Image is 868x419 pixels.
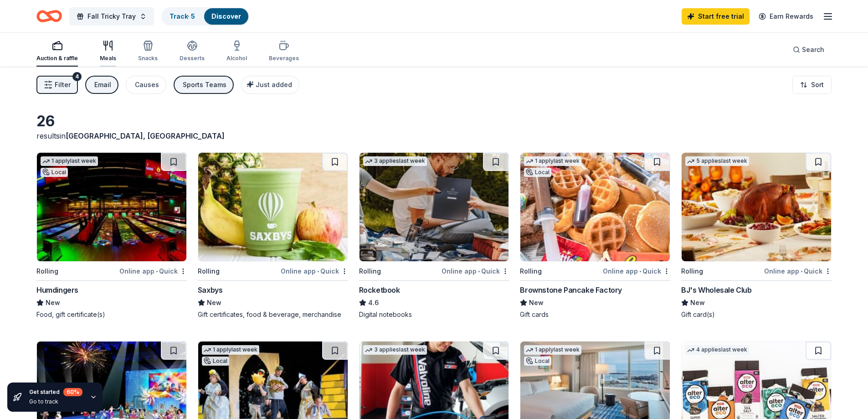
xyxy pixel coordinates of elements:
[138,55,158,62] div: Snacks
[359,285,400,295] div: Rocketbook
[811,79,824,90] span: Sort
[478,268,480,275] span: •
[36,5,62,27] a: Home
[520,153,670,261] img: Image for Brownstone Pancake Factory
[55,79,71,90] span: Filter
[198,310,348,319] div: Gift certificates, food & beverage, merchandise
[87,11,136,22] span: Fall Tricky Tray
[786,41,832,59] button: Search
[85,76,118,94] button: Email
[198,152,348,319] a: Image for SaxbysRollingOnline app•QuickSaxbysNewGift certificates, food & beverage, merchandise
[36,130,348,141] div: results
[119,265,187,277] div: Online app Quick
[529,297,544,308] span: New
[202,345,259,355] div: 1 apply last week
[41,168,68,177] div: Local
[682,8,750,25] a: Start free trial
[226,36,247,67] button: Alcohol
[764,265,832,277] div: Online app Quick
[363,156,427,166] div: 3 applies last week
[174,76,234,94] button: Sports Teams
[256,81,292,88] span: Just added
[198,153,348,261] img: Image for Saxbys
[180,55,205,62] div: Desserts
[802,44,824,55] span: Search
[29,388,82,396] div: Get started
[359,266,381,277] div: Rolling
[207,297,221,308] span: New
[317,268,319,275] span: •
[690,297,705,308] span: New
[29,398,82,405] div: Go to track
[681,266,703,277] div: Rolling
[161,7,249,26] button: Track· 5Discover
[198,266,220,277] div: Rolling
[36,266,58,277] div: Rolling
[792,76,832,94] button: Sort
[241,76,299,94] button: Just added
[639,268,641,275] span: •
[156,268,158,275] span: •
[681,152,832,319] a: Image for BJ's Wholesale Club5 applieslast weekRollingOnline app•QuickBJ's Wholesale ClubNewGift ...
[36,310,187,319] div: Food, gift certificate(s)
[685,156,749,166] div: 5 applies last week
[524,345,581,355] div: 1 apply last week
[135,79,159,90] div: Causes
[36,55,78,62] div: Auction & raffle
[520,310,670,319] div: Gift cards
[269,55,299,62] div: Beverages
[138,36,158,67] button: Snacks
[281,265,348,277] div: Online app Quick
[36,112,348,130] div: 26
[269,36,299,67] button: Beverages
[198,285,223,295] div: Saxbys
[359,152,509,319] a: Image for Rocketbook3 applieslast weekRollingOnline app•QuickRocketbook4.6Digital notebooks
[36,152,187,319] a: Image for Humdingers1 applylast weekLocalRollingOnline app•QuickHumdingersNewFood, gift certifica...
[524,357,551,366] div: Local
[681,285,751,295] div: BJ's Wholesale Club
[363,345,427,355] div: 3 applies last week
[360,153,509,261] img: Image for Rocketbook
[520,266,542,277] div: Rolling
[359,310,509,319] div: Digital notebooks
[183,79,226,90] div: Sports Teams
[524,168,551,177] div: Local
[46,297,60,308] span: New
[60,131,225,140] span: in
[682,153,831,261] img: Image for BJ's Wholesale Club
[63,388,82,396] div: 60 %
[202,357,229,366] div: Local
[37,153,186,261] img: Image for Humdingers
[72,72,82,81] div: 4
[226,55,247,62] div: Alcohol
[753,8,819,25] a: Earn Rewards
[211,12,241,20] a: Discover
[100,36,116,67] button: Meals
[368,297,379,308] span: 4.6
[36,285,78,295] div: Humdingers
[169,12,195,20] a: Track· 5
[603,265,670,277] div: Online app Quick
[94,79,111,90] div: Email
[442,265,509,277] div: Online app Quick
[36,76,78,94] button: Filter4
[520,152,670,319] a: Image for Brownstone Pancake Factory1 applylast weekLocalRollingOnline app•QuickBrownstone Pancak...
[69,7,154,26] button: Fall Tricky Tray
[126,76,166,94] button: Causes
[100,55,116,62] div: Meals
[66,131,225,140] span: [GEOGRAPHIC_DATA], [GEOGRAPHIC_DATA]
[685,345,749,355] div: 4 applies last week
[180,36,205,67] button: Desserts
[524,156,581,166] div: 1 apply last week
[36,36,78,67] button: Auction & raffle
[681,310,832,319] div: Gift card(s)
[41,156,98,166] div: 1 apply last week
[520,285,622,295] div: Brownstone Pancake Factory
[801,268,802,275] span: •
